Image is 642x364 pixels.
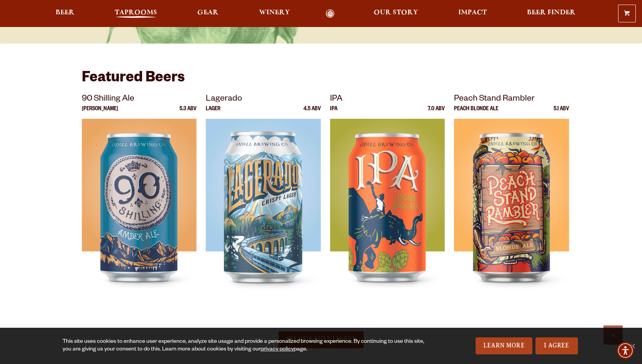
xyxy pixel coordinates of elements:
[82,69,561,93] h3: Featured Beers
[374,10,418,16] span: Our Story
[554,106,569,119] p: 5.1 ABV
[259,10,290,16] span: Winery
[180,106,196,119] p: 5.3 ABV
[330,93,445,106] p: IPA
[82,119,197,312] img: 90 Shilling Ale
[428,106,445,119] p: 7.0 ABV
[192,9,224,18] a: Gear
[254,9,295,18] a: Winery
[115,10,157,16] span: Taprooms
[454,93,569,106] p: Peach Stand Rambler
[454,119,569,312] img: Peach Stand Rambler
[603,325,623,345] a: Scroll to top
[522,9,581,18] a: Beer Finder
[261,347,294,353] a: privacy policy
[56,10,75,16] span: Beer
[527,10,576,16] span: Beer Finder
[206,93,321,106] p: Lagerado
[458,10,487,16] span: Impact
[535,337,578,354] a: I Agree
[453,9,492,18] a: Impact
[82,93,197,312] a: 90 Shilling Ale [PERSON_NAME] 5.3 ABV 90 Shilling Ale 90 Shilling Ale
[454,106,498,119] p: Peach Blonde Ale
[206,106,220,119] p: Lager
[330,106,337,119] p: IPA
[303,106,321,119] p: 4.5 ABV
[51,9,80,18] a: Beer
[206,93,321,312] a: Lagerado Lager 4.5 ABV Lagerado Lagerado
[197,10,219,16] span: Gear
[206,119,321,312] img: Lagerado
[63,338,425,354] div: This site uses cookies to enhance user experience, analyze site usage and provide a personalized ...
[369,9,423,18] a: Our Story
[330,93,445,312] a: IPA IPA 7.0 ABV IPA IPA
[110,9,162,18] a: Taprooms
[82,106,118,119] p: [PERSON_NAME]
[617,342,634,359] div: Accessibility Menu
[454,93,569,312] a: Peach Stand Rambler Peach Blonde Ale 5.1 ABV Peach Stand Rambler Peach Stand Rambler
[476,337,532,354] a: Learn More
[316,9,345,18] a: Odell Home
[330,119,445,312] img: IPA
[82,93,197,106] p: 90 Shilling Ale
